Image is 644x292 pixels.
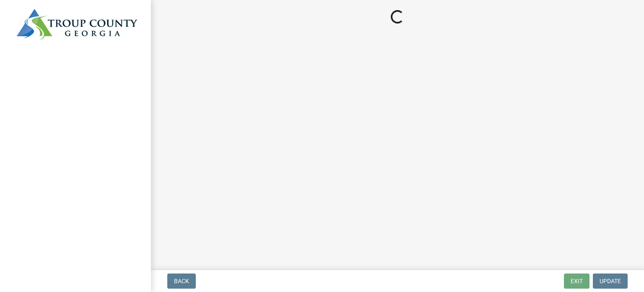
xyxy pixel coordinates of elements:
[564,274,589,289] button: Exit
[600,278,621,284] span: Update
[17,9,138,39] img: Troup County, Georgia
[167,274,196,289] button: Back
[174,278,189,284] span: Back
[593,274,628,289] button: Update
